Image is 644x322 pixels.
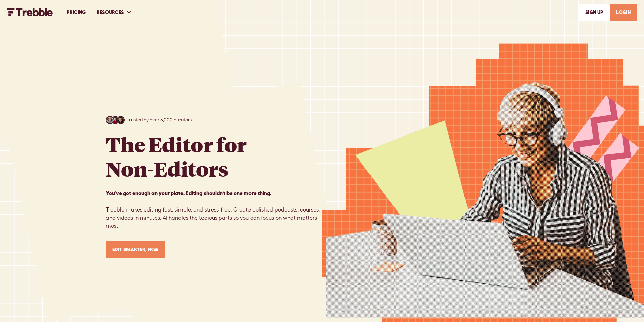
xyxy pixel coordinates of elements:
strong: You’ve got enough on your plate. Editing shouldn’t be one more thing. ‍ [106,190,271,196]
a: Edit Smarter, Free [106,241,165,258]
h1: The Editor for Non-Editors [106,132,247,181]
a: SIGn UP [579,4,610,21]
p: trusted by over 5,000 creators [127,116,192,123]
a: PRICING [61,1,91,24]
div: RESOURCES [91,1,138,24]
a: home [7,8,53,16]
p: Trebble makes editing fast, simple, and stress-free. Create polished podcasts, courses, and video... [106,189,322,230]
a: LOGIN [610,4,637,21]
img: Trebble FM Logo [7,8,53,16]
div: RESOURCES [97,9,124,16]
